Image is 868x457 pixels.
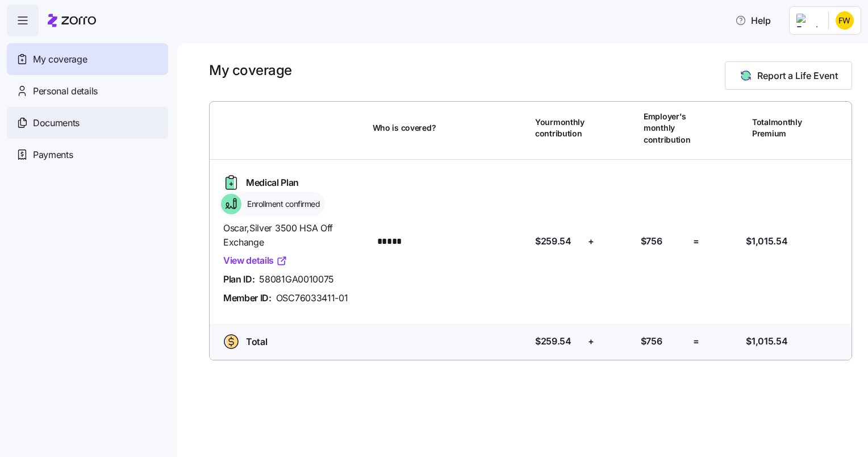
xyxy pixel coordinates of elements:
span: Help [735,14,771,27]
img: dd66dac5b4cfa8562216155ee7273903 [836,11,854,30]
span: $1,015.54 [746,234,787,248]
span: Member ID: [223,291,272,305]
span: Who is covered? [373,122,436,134]
span: Personal details [33,84,98,98]
span: Documents [33,116,80,130]
span: Report a Life Event [757,69,838,82]
span: = [693,234,699,248]
a: Personal details [7,75,168,107]
a: Payments [7,139,168,171]
button: Help [726,9,780,32]
span: + [588,234,594,248]
span: My coverage [33,52,87,67]
span: OSC76033411-01 [276,291,348,305]
button: Report a Life Event [725,61,852,90]
a: My coverage [7,43,168,75]
span: Total [246,335,267,349]
span: $259.54 [535,334,571,348]
span: $1,015.54 [746,334,787,348]
span: Plan ID: [223,272,254,286]
span: Total monthly Premium [752,117,802,140]
span: Oscar , Silver 3500 HSA Off Exchange [223,221,364,250]
span: Payments [33,148,73,162]
span: $259.54 [535,234,571,248]
img: Employer logo [796,14,819,27]
span: Employer's monthly contribution [644,111,691,146]
a: View details [223,254,287,268]
span: + [588,334,594,348]
span: 58081GA0010075 [259,272,334,286]
span: Your monthly contribution [535,117,585,140]
span: Enrollment confirmed [244,198,320,210]
span: $756 [641,334,662,348]
span: Medical Plan [246,176,299,190]
span: = [693,334,699,348]
span: $756 [641,234,662,248]
h1: My coverage [209,61,292,79]
a: Documents [7,107,168,139]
